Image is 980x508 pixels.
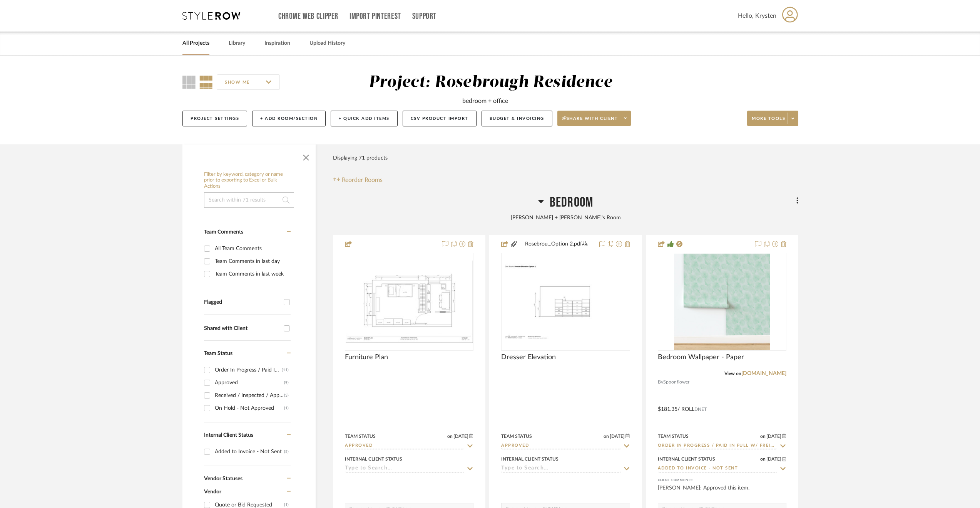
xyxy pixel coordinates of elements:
span: By [658,378,663,386]
button: Project Settings [182,111,247,126]
button: + Quick Add Items [331,111,398,126]
input: Type to Search… [658,442,777,450]
div: Order In Progress / Paid In Full w/ Freight, No Balance due [215,364,282,376]
div: Internal Client Status [345,456,402,463]
span: Spoonflower [663,378,689,386]
span: on [447,434,453,439]
div: Displaying 71 products [333,150,388,166]
input: Type to Search… [345,442,464,450]
div: Team Comments in last week [215,268,289,280]
input: Type to Search… [501,442,620,450]
button: Share with client [557,111,631,126]
img: Bedroom Wallpaper - Paper [674,254,770,350]
button: Budget & Invoicing [482,111,552,126]
div: (9) [284,377,289,389]
span: Share with client [562,116,618,127]
a: Upload History [309,38,345,49]
div: Team Status [658,433,689,440]
span: Internal Client Status [204,432,253,438]
img: Furniture Plan [346,261,473,343]
div: bedroom + office [462,96,508,106]
div: [PERSON_NAME]: Approved this item. [658,484,786,500]
button: Reorder Rooms [333,175,383,185]
div: Team Comments in last day [215,255,289,267]
div: Internal Client Status [658,456,715,463]
input: Type to Search… [658,465,777,473]
div: On Hold - Not Approved [215,402,284,414]
div: Project: Rosebrough Residence [369,74,612,91]
div: Internal Client Status [501,456,559,463]
span: Reorder Rooms [342,175,383,185]
span: Vendor [204,489,221,495]
div: (11) [282,364,289,376]
span: on [760,434,766,439]
div: Flagged [204,299,280,306]
div: [PERSON_NAME] + [PERSON_NAME]'s Room [333,214,798,222]
input: Type to Search… [501,465,620,473]
div: Team Status [501,433,532,440]
span: on [604,434,609,439]
span: [DATE] [609,434,625,439]
a: Library [229,38,245,49]
span: on [760,457,766,461]
div: (1) [284,402,289,414]
span: Bedroom Wallpaper - Paper [658,353,744,362]
span: [DATE] [453,434,469,439]
div: Added to Invoice - Not Sent [215,446,284,458]
div: Approved [215,377,284,389]
span: [DATE] [766,434,782,439]
input: Type to Search… [345,465,464,473]
span: Bedroom [550,194,593,211]
button: CSV Product Import [403,111,477,126]
span: Hello, Krysten [738,11,776,20]
button: Rosebrou...Option 2.pdf [518,240,594,249]
div: Received / Inspected / Approved [215,389,284,402]
button: More tools [747,111,798,126]
button: Close [298,148,314,164]
div: All Team Comments [215,242,289,255]
a: Import Pinterest [350,13,401,20]
div: Shared with Client [204,325,280,332]
div: Team Status [345,433,376,440]
h6: Filter by keyword, category or name prior to exporting to Excel or Bulk Actions [204,172,294,190]
a: Chrome Web Clipper [278,13,338,20]
a: Support [412,13,436,20]
div: (3) [284,389,289,402]
span: Team Comments [204,229,243,235]
a: [DOMAIN_NAME] [741,371,786,376]
span: [DATE] [766,456,782,462]
span: View on [724,371,741,376]
span: Team Status [204,351,232,356]
span: Dresser Elevation [501,353,556,362]
div: (5) [284,446,289,458]
span: Vendor Statuses [204,476,242,481]
input: Search within 71 results [204,192,294,208]
a: All Projects [182,38,209,49]
img: Dresser Elevation [502,261,629,343]
span: Furniture Plan [345,353,388,362]
a: Inspiration [264,38,290,49]
span: More tools [752,116,785,127]
button: + Add Room/Section [252,111,326,126]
